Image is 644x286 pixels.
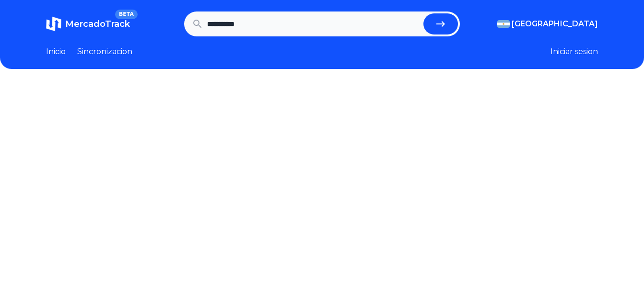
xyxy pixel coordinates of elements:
span: BETA [115,10,138,19]
img: Argentina [497,20,510,28]
button: Iniciar sesion [550,46,598,57]
span: [GEOGRAPHIC_DATA] [512,18,598,30]
a: Inicio [46,46,66,57]
button: [GEOGRAPHIC_DATA] [497,18,598,30]
img: MercadoTrack [46,16,61,32]
a: Sincronizacion [77,46,132,57]
span: MercadoTrack [65,19,130,29]
a: MercadoTrackBETA [46,16,130,32]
